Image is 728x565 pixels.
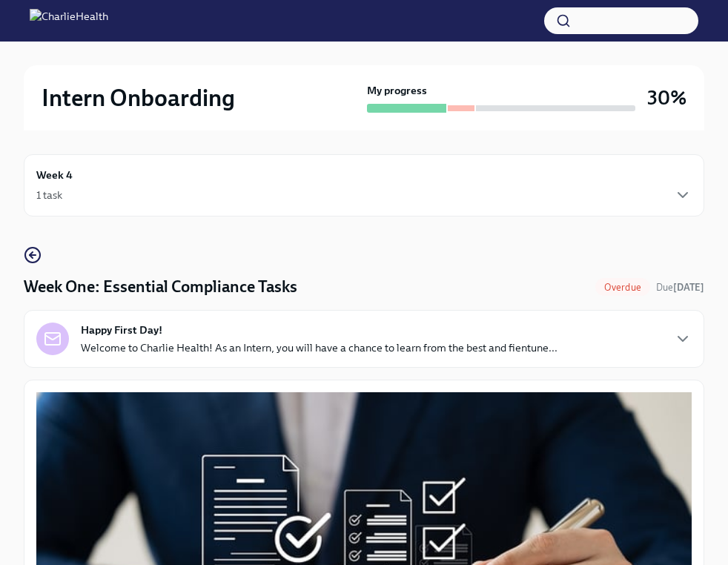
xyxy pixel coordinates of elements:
span: Overdue [595,282,650,293]
h2: Intern Onboarding [42,83,235,113]
p: Welcome to Charlie Health! As an Intern, you will have a chance to learn from the best and fientu... [81,340,557,355]
strong: Happy First Day! [81,323,162,337]
span: September 22nd, 2025 09:00 [656,280,704,294]
strong: [DATE] [673,282,704,293]
strong: My progress [367,83,427,98]
img: CharlieHealth [30,9,108,33]
span: Due [656,282,704,293]
div: 1 task [36,188,62,202]
h3: 30% [647,85,686,111]
h6: Week 4 [36,167,73,183]
h4: Week One: Essential Compliance Tasks [24,276,297,298]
